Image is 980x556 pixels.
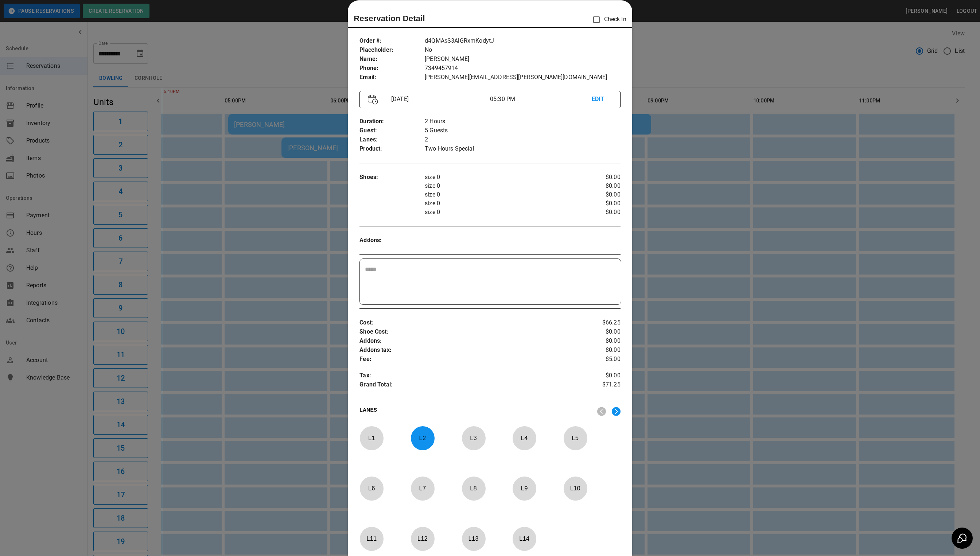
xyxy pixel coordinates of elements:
[577,327,620,337] p: $0.00
[359,55,425,64] p: Name :
[359,126,425,135] p: Guest :
[411,429,435,447] p: L 2
[359,236,425,245] p: Addons :
[563,429,587,447] p: L 5
[512,530,536,547] p: L 14
[359,355,577,364] p: Fee :
[577,190,620,199] p: $0.00
[577,199,620,208] p: $0.00
[425,199,577,208] p: size 0
[411,480,435,497] p: L 7
[359,429,384,447] p: L 1
[359,117,425,126] p: Duration :
[359,346,577,355] p: Addons tax :
[425,73,621,82] p: [PERSON_NAME][EMAIL_ADDRESS][PERSON_NAME][DOMAIN_NAME]
[577,337,620,346] p: $0.00
[512,480,536,497] p: L 9
[612,407,621,416] img: right.svg
[512,429,536,447] p: L 4
[359,144,425,153] p: Product :
[589,12,626,27] p: Check In
[359,73,425,82] p: Email :
[425,182,577,190] p: size 0
[577,173,620,182] p: $0.00
[425,135,621,144] p: 2
[563,480,587,497] p: L 10
[425,64,621,73] p: 7349457914
[359,337,577,346] p: Addons :
[359,480,384,497] p: L 6
[425,46,621,55] p: No
[359,135,425,144] p: Lanes :
[359,327,577,337] p: Shoe Cost :
[359,406,591,416] p: LANES
[577,355,620,364] p: $5.00
[592,95,612,104] p: EDIT
[577,380,620,391] p: $71.25
[388,95,490,104] p: [DATE]
[359,318,577,327] p: Cost :
[462,530,486,547] p: L 13
[354,12,425,24] p: Reservation Detail
[368,95,378,105] img: Vector
[597,407,606,416] img: nav_left.svg
[359,64,425,73] p: Phone :
[359,36,425,46] p: Order # :
[425,173,577,182] p: size 0
[425,126,621,135] p: 5 Guests
[577,346,620,355] p: $0.00
[359,173,425,182] p: Shoes :
[425,190,577,199] p: size 0
[490,95,592,104] p: 05:30 PM
[411,530,435,547] p: L 12
[425,208,577,217] p: size 0
[425,117,621,126] p: 2 Hours
[462,429,486,447] p: L 3
[425,55,621,64] p: [PERSON_NAME]
[425,36,621,46] p: d4QMAsS3AlGRxmKodytJ
[359,46,425,55] p: Placeholder :
[577,208,620,217] p: $0.00
[462,480,486,497] p: L 8
[359,380,577,391] p: Grand Total :
[577,182,620,190] p: $0.00
[359,530,384,547] p: L 11
[577,318,620,327] p: $66.25
[425,144,621,153] p: Two Hours Special
[577,371,620,380] p: $0.00
[359,371,577,380] p: Tax :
